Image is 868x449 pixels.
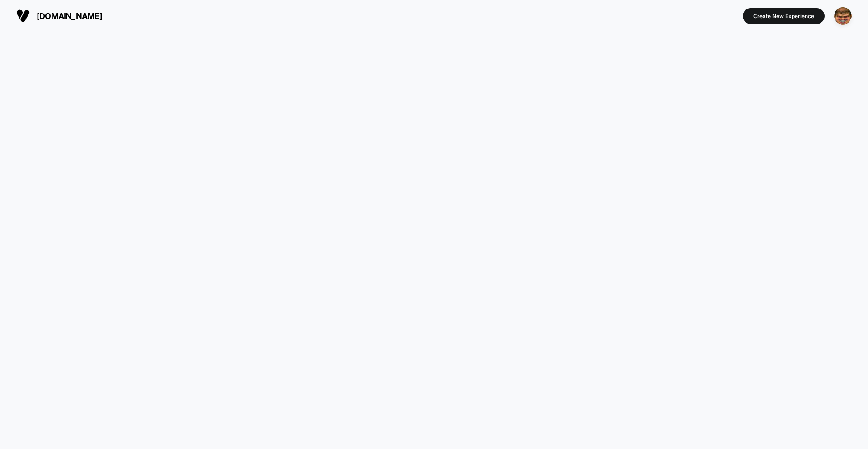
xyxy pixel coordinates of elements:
button: ppic [831,7,854,25]
img: Visually logo [16,9,30,23]
button: [DOMAIN_NAME] [14,9,105,23]
button: Create New Experience [743,8,825,24]
span: [DOMAIN_NAME] [37,11,102,21]
img: ppic [834,7,852,25]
